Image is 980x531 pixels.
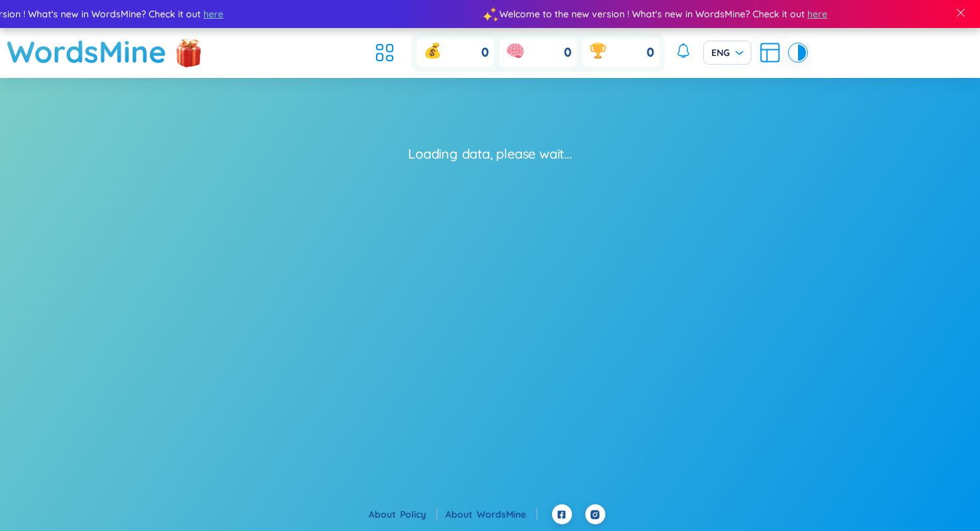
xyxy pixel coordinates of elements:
[369,507,437,522] div: About
[408,145,571,163] div: Loading data, please wait...
[7,28,167,75] a: WordsMine
[477,508,537,520] a: WordsMine
[400,508,437,520] a: Policy
[711,46,743,59] span: ENG
[445,507,537,522] div: About
[647,45,654,61] span: 0
[175,32,202,72] img: flashSalesIcon.a7f4f837.png
[564,45,571,61] span: 0
[201,7,221,21] span: here
[805,7,825,21] span: here
[481,45,489,61] span: 0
